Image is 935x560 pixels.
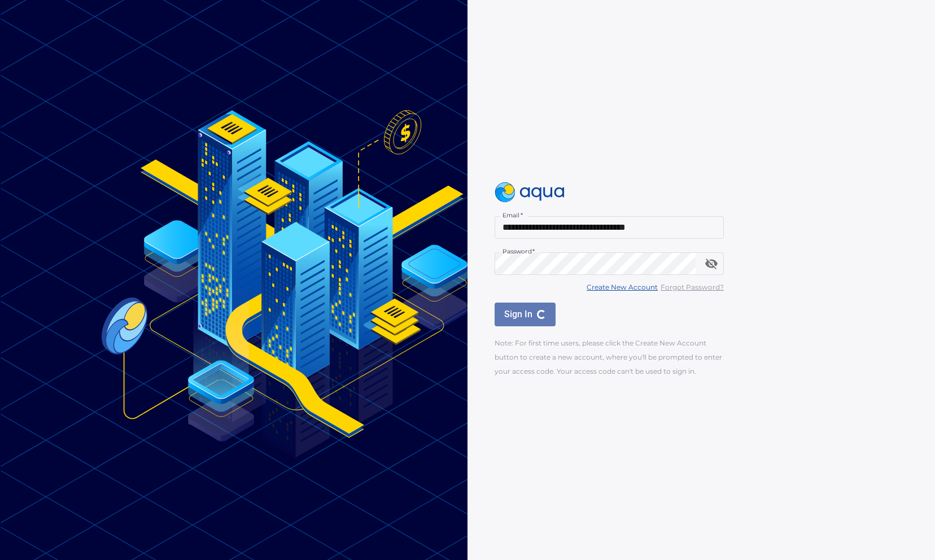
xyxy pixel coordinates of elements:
[495,339,722,375] span: Note: For first time users, please click the Create New Account button to create a new account, w...
[661,283,724,291] u: Forgot Password?
[587,283,658,291] u: Create New Account
[495,182,565,203] img: logo
[503,211,523,220] label: Email
[700,252,723,275] button: toggle password visibility
[503,247,535,256] label: Password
